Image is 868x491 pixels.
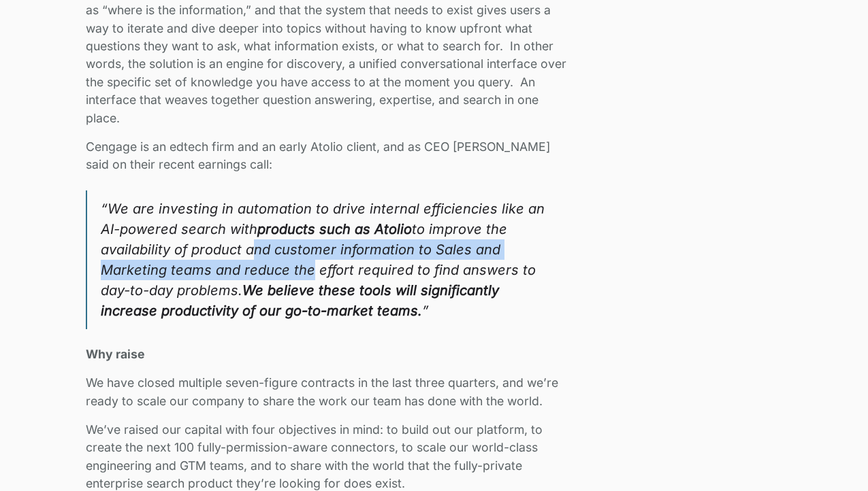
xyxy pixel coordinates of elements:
[86,374,572,410] p: We have closed multiple seven-figure contracts in the last three quarters, and we’re ready to sca...
[800,426,868,491] iframe: Chat Widget
[86,138,572,174] p: Cengage is an edtech firm and an early Atolio client, and as CEO [PERSON_NAME] said on their rece...
[257,221,412,237] strong: products such as Atolio
[86,347,144,361] strong: Why raise
[800,426,868,491] div: Widget de chat
[101,282,499,319] strong: We believe these tools will significantly increase productivity of our go-to-market teams.
[86,190,572,329] blockquote: “We are investing in automation to drive internal efficiencies like an AI-powered search with to ...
